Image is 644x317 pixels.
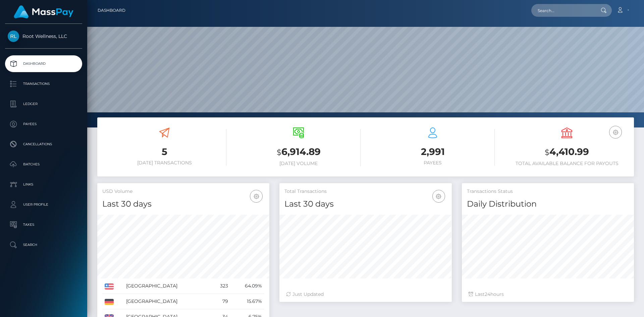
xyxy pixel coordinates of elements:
a: Links [5,176,82,193]
h3: 5 [102,145,226,158]
a: Ledger [5,96,82,112]
img: DE.png [105,299,114,305]
h5: Transactions Status [467,188,629,195]
h6: [DATE] Volume [236,161,361,166]
p: Payees [8,119,79,129]
td: [GEOGRAPHIC_DATA] [124,294,211,309]
div: Last hours [469,291,627,298]
h3: 2,991 [371,145,495,158]
h3: 4,410.99 [505,145,629,159]
p: Dashboard [8,59,79,69]
td: 15.67% [230,294,264,309]
p: User Profile [8,200,79,210]
h4: Last 30 days [102,198,264,210]
a: Dashboard [5,55,82,72]
h6: Total Available Balance for Payouts [505,161,629,166]
a: User Profile [5,196,82,213]
a: Dashboard [98,3,125,17]
td: [GEOGRAPHIC_DATA] [124,278,211,294]
span: 24 [485,291,490,297]
small: $ [545,148,549,157]
p: Links [8,179,79,190]
h5: Total Transactions [284,188,446,195]
a: Search [5,236,82,253]
p: Batches [8,159,79,169]
p: Ledger [8,99,79,109]
p: Search [8,240,79,250]
p: Transactions [8,79,79,89]
h3: 6,914.89 [236,145,361,159]
h4: Last 30 days [284,198,446,210]
a: Batches [5,156,82,173]
td: 64.09% [230,278,264,294]
h6: Payees [371,160,495,166]
div: Just Updated [286,291,445,298]
img: MassPay Logo [14,5,73,18]
h6: [DATE] Transactions [102,160,226,166]
p: Cancellations [8,139,79,149]
a: Cancellations [5,136,82,153]
td: 323 [211,278,230,294]
a: Taxes [5,216,82,233]
h4: Daily Distribution [467,198,629,210]
input: Search... [531,4,594,17]
span: Root Wellness, LLC [5,33,82,39]
p: Taxes [8,220,79,230]
img: US.png [105,283,114,289]
a: Payees [5,116,82,133]
td: 79 [211,294,230,309]
a: Transactions [5,75,82,92]
h5: USD Volume [102,188,264,195]
small: $ [277,148,281,157]
img: Root Wellness, LLC [8,31,19,42]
